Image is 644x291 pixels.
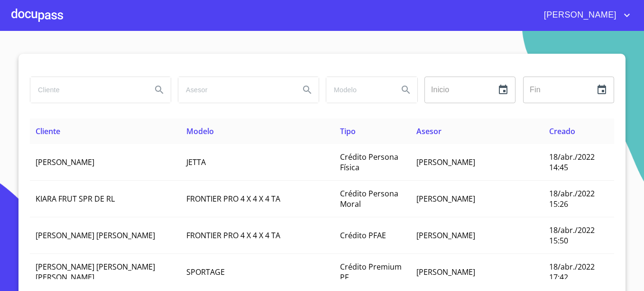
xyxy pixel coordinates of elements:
[340,126,356,136] span: Tipo
[148,78,171,101] button: Search
[36,126,60,136] span: Cliente
[549,152,595,173] span: 18/abr./2022 14:45
[340,262,402,282] span: Crédito Premium PF
[549,262,595,282] span: 18/abr./2022 17:42
[36,262,155,282] span: [PERSON_NAME] [PERSON_NAME] [PERSON_NAME]
[340,188,398,209] span: Crédito Persona Moral
[186,230,280,241] span: FRONTIER PRO 4 X 4 X 4 TA
[36,194,115,204] span: KIARA FRUT SPR DE RL
[549,188,595,209] span: 18/abr./2022 15:26
[296,78,319,101] button: Search
[416,194,475,204] span: [PERSON_NAME]
[416,267,475,277] span: [PERSON_NAME]
[36,157,94,167] span: [PERSON_NAME]
[186,194,280,204] span: FRONTIER PRO 4 X 4 X 4 TA
[340,152,398,173] span: Crédito Persona Física
[178,77,292,103] input: search
[549,126,575,136] span: Creado
[537,8,621,23] span: [PERSON_NAME]
[30,77,144,103] input: search
[416,157,475,167] span: [PERSON_NAME]
[326,77,391,103] input: search
[186,126,214,136] span: Modelo
[36,230,155,241] span: [PERSON_NAME] [PERSON_NAME]
[416,126,442,136] span: Asesor
[340,230,386,241] span: Crédito PFAE
[537,8,633,23] button: account of current user
[395,78,417,101] button: Search
[186,267,225,277] span: SPORTAGE
[549,225,595,246] span: 18/abr./2022 15:50
[186,157,206,167] span: JETTA
[416,230,475,241] span: [PERSON_NAME]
